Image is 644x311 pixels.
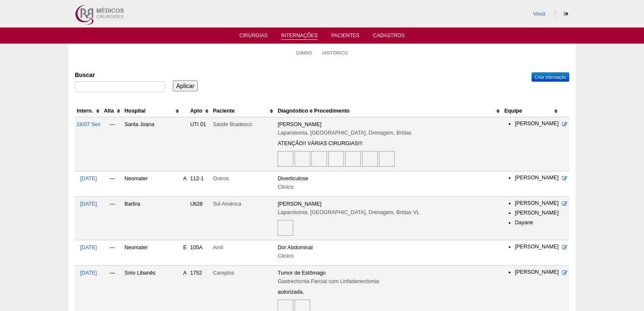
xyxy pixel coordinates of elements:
a: Vincit [533,11,546,17]
a: Internações [281,33,318,40]
th: Paciente [211,105,276,117]
td: 105A [188,240,211,266]
a: Editar [562,176,568,182]
i: Sair [564,11,568,17]
li: [PERSON_NAME] [515,200,559,207]
div: Clinico [278,252,501,260]
div: [PERSON_NAME] [278,120,501,129]
div: Gastrectomia Parcial com Linfadenectomia [278,277,501,286]
a: Histórico [322,50,348,56]
a: Pacientes [331,33,360,41]
th: Alta [102,105,123,117]
div: autorizada. [278,288,501,296]
a: [DATE] [80,201,97,207]
a: [DATE] [80,176,97,182]
td: A [182,171,188,197]
td: Neomater [123,240,182,266]
td: Bartira [123,197,182,240]
td: — [102,240,123,266]
div: Careplus [213,269,275,277]
li: [PERSON_NAME] [515,174,559,182]
li: [PERSON_NAME] [515,243,559,251]
a: Editar [562,270,568,276]
div: Sul América [213,200,275,208]
div: Tumor de Estômago [278,269,501,277]
td: — [102,117,123,171]
a: Editar [562,201,568,207]
th: Equipe [502,105,560,117]
div: Outros [213,174,275,183]
input: Aplicar [173,80,198,91]
div: Clinico [278,183,501,191]
a: [DATE] [80,245,97,250]
a: [DATE] [80,270,97,276]
td: 112-1 [188,171,211,197]
li: [PERSON_NAME] [515,120,559,128]
td: — [102,171,123,197]
div: ATENÇÃO!! VÁRIAS CIRURGIAS!!! [278,139,501,148]
td: Santa Joana [123,117,182,171]
div: Dor Abdominal [278,243,501,252]
td: E [182,240,188,266]
li: Dayane [515,219,559,227]
label: Buscar [75,71,165,79]
a: Cirurgias [240,33,268,41]
a: Editar [562,245,568,250]
td: Uti28 [188,197,211,240]
div: Amil [213,243,275,252]
a: 18/07 Sex [76,121,101,127]
div: [PERSON_NAME] [278,200,501,208]
li: [PERSON_NAME] [515,269,559,276]
input: Digite os termos que você deseja procurar. [75,81,165,92]
th: Diagnóstico e Procedimento [276,105,502,117]
td: Neomater [123,171,182,197]
div: Laparotomia, [GEOGRAPHIC_DATA], Drenagem, Bridas [278,129,501,137]
th: Intern. [75,105,102,117]
th: Apto [188,105,211,117]
a: Cadastros [373,33,405,41]
td: UTI 01 [188,117,211,171]
li: [PERSON_NAME] [515,209,559,217]
td: — [102,197,123,240]
a: Diário [296,50,312,56]
div: Saúde Bradesco [213,120,275,129]
div: Laparotomia, [GEOGRAPHIC_DATA], Drenagem, Bridas VL [278,208,501,217]
a: Editar [562,121,568,127]
div: Diverticulose [278,174,501,183]
a: Criar internação [532,72,569,82]
th: Hospital [123,105,182,117]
